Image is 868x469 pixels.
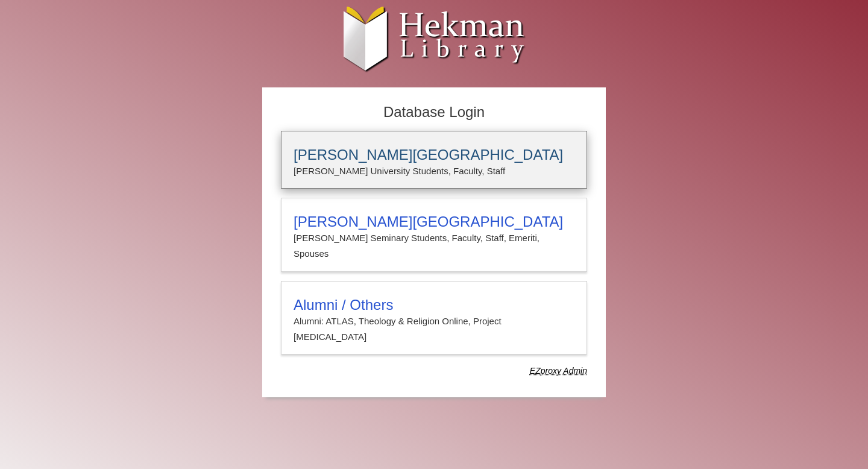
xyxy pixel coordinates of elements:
a: [PERSON_NAME][GEOGRAPHIC_DATA][PERSON_NAME] Seminary Students, Faculty, Staff, Emeriti, Spouses [281,198,587,272]
h3: [PERSON_NAME][GEOGRAPHIC_DATA] [294,146,574,163]
p: [PERSON_NAME] University Students, Faculty, Staff [294,163,574,179]
summary: Alumni / OthersAlumni: ATLAS, Theology & Religion Online, Project [MEDICAL_DATA] [294,297,574,345]
h2: Database Login [275,100,593,125]
a: [PERSON_NAME][GEOGRAPHIC_DATA][PERSON_NAME] University Students, Faculty, Staff [281,131,587,189]
h3: [PERSON_NAME][GEOGRAPHIC_DATA] [294,213,574,230]
p: [PERSON_NAME] Seminary Students, Faculty, Staff, Emeriti, Spouses [294,230,574,262]
h3: Alumni / Others [294,297,574,313]
dfn: Use Alumni login [530,366,587,376]
p: Alumni: ATLAS, Theology & Religion Online, Project [MEDICAL_DATA] [294,313,574,345]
